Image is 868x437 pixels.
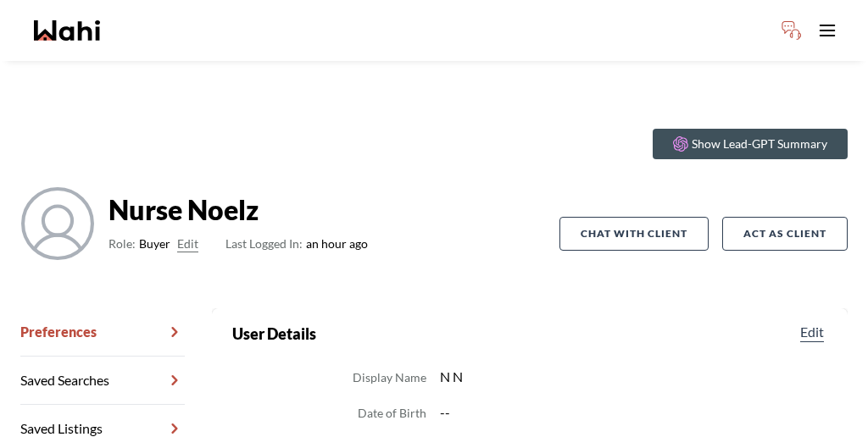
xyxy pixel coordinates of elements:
a: Wahi homepage [34,20,100,41]
button: Toggle open navigation menu [810,14,844,47]
a: Preferences [20,308,185,357]
button: Edit [797,322,827,342]
button: Chat with client [559,217,709,251]
button: Edit [177,234,198,254]
dd: N N [440,366,827,388]
dt: Display Name [353,368,426,388]
button: Act as Client [722,217,848,251]
button: Show Lead-GPT Summary [653,129,848,159]
h2: User Details [232,322,316,346]
dt: Date of Birth [358,403,426,423]
span: Role: [108,234,136,254]
span: Buyer [139,234,170,254]
span: Last Logged In: [225,236,303,251]
span: an hour ago [225,234,368,254]
strong: Nurse Noelz [108,193,368,227]
a: Saved Searches [20,357,185,405]
dd: -- [440,401,827,423]
p: Show Lead-GPT Summary [692,136,827,152]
